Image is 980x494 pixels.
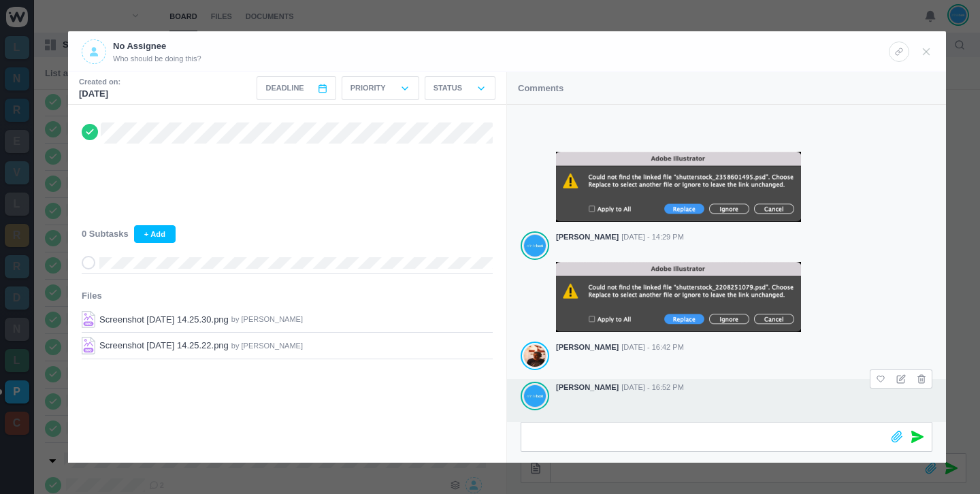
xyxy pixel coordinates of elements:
[350,82,386,94] p: Priority
[82,289,493,303] h3: Files
[79,76,120,88] small: Created on:
[265,82,304,94] span: Deadline
[79,87,120,101] p: [DATE]
[99,339,229,352] p: Screenshot [DATE] 14.25.22.png
[113,53,201,65] span: Who should be doing this?
[434,82,462,94] p: Status
[113,39,201,53] p: No Assignee
[82,227,129,241] span: 0 Subtasks
[134,225,176,243] button: + Add
[518,82,563,95] p: Comments
[82,311,95,329] img: Screenshot 2025-09-26 at 14.25.30.png
[231,340,303,352] p: by [PERSON_NAME]
[231,314,303,325] p: by [PERSON_NAME]
[82,337,95,355] img: Screenshot 2025-09-26 at 14.25.22.png
[99,313,229,327] p: Screenshot [DATE] 14.25.30.png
